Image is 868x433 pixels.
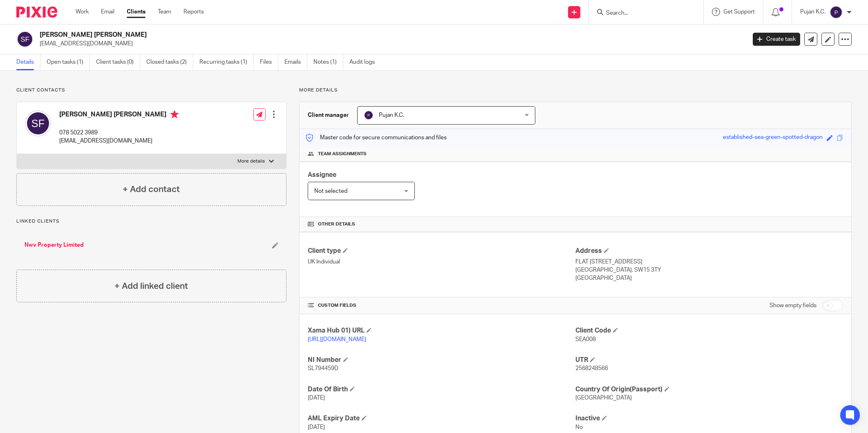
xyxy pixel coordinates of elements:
[308,366,338,371] span: SL794459D
[260,54,278,70] a: Files
[16,31,34,48] img: svg%3E
[308,172,336,178] span: Assignee
[40,40,740,48] p: [EMAIL_ADDRESS][DOMAIN_NAME]
[199,54,254,70] a: Recurring tasks (1)
[575,266,843,274] p: [GEOGRAPHIC_DATA], SW15 3TY
[16,54,40,70] a: Details
[237,158,265,165] p: More details
[575,337,596,342] span: SEA008
[123,183,180,196] h4: + Add contact
[575,247,843,255] h4: Address
[25,241,84,249] a: Nwv Property Limited
[575,326,843,335] h4: Client Code
[318,221,355,228] span: Other details
[308,111,349,119] h3: Client manager
[25,110,51,136] img: svg%3E
[59,129,179,137] p: 078 5022 3989
[284,54,307,70] a: Emails
[308,258,575,266] p: UK Individual
[575,366,608,371] span: 2568248566
[308,247,575,255] h4: Client type
[349,54,381,70] a: Audit logs
[16,218,286,225] p: Linked clients
[170,110,179,118] i: Primary
[575,274,843,282] p: [GEOGRAPHIC_DATA]
[40,31,600,39] h2: [PERSON_NAME] [PERSON_NAME]
[308,302,575,309] h4: CUSTOM FIELDS
[575,258,843,266] p: FLAT [STREET_ADDRESS]
[770,301,817,310] label: Show empty fields
[96,54,140,70] a: Client tasks (0)
[101,8,114,16] a: Email
[47,54,90,70] a: Open tasks (1)
[16,7,57,18] img: Pixie
[753,33,800,46] a: Create task
[308,356,575,364] h4: NI Number
[723,133,823,143] div: established-sea-green-spotted-dragon
[575,356,843,364] h4: UTR
[16,87,286,94] p: Client contacts
[800,8,825,16] p: Pujan K.C.
[308,337,366,342] a: [URL][DOMAIN_NAME]
[76,8,89,16] a: Work
[318,151,367,157] span: Team assignments
[306,134,447,142] p: Master code for secure communications and files
[299,87,852,94] p: More details
[308,385,575,394] h4: Date Of Birth
[308,395,325,401] span: [DATE]
[605,10,679,17] input: Search
[575,424,583,430] span: No
[379,112,404,118] span: Pujan K.C.
[308,414,575,423] h4: AML Expiry Date
[723,9,755,15] span: Get Support
[308,326,575,335] h4: Xama Hub 01) URL
[146,54,193,70] a: Closed tasks (2)
[830,6,843,19] img: svg%3E
[364,110,374,120] img: svg%3E
[127,8,145,16] a: Clients
[59,110,179,121] h4: [PERSON_NAME] [PERSON_NAME]
[183,8,204,16] a: Reports
[575,395,632,401] span: [GEOGRAPHIC_DATA]
[158,8,171,16] a: Team
[575,414,843,423] h4: Inactive
[575,385,843,394] h4: Country Of Origin(Passport)
[314,188,347,194] span: Not selected
[308,424,325,430] span: [DATE]
[313,54,343,70] a: Notes (1)
[114,280,188,292] h4: + Add linked client
[59,137,179,145] p: [EMAIL_ADDRESS][DOMAIN_NAME]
